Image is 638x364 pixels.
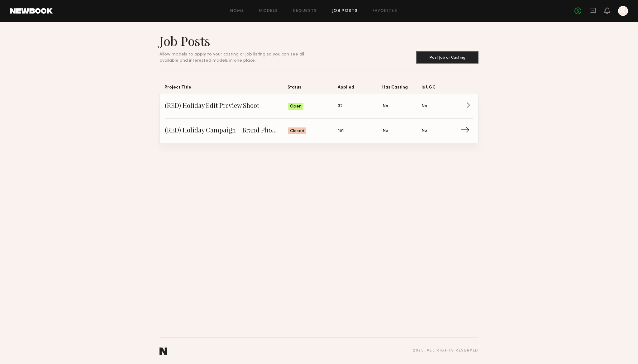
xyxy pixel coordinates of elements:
[165,94,473,119] a: (RED) Holiday Edit Preview ShootOpen32NoNo→
[460,126,473,136] span: →
[230,9,244,13] a: Home
[290,103,302,110] span: Open
[159,52,304,63] span: Allow models to apply to your casting or job listing so you can see all available and interested ...
[421,103,427,110] span: No
[618,6,628,16] a: K
[338,84,382,94] span: Applied
[416,51,478,64] button: Post Job or Casting
[383,103,388,110] span: No
[332,9,358,13] a: Job Posts
[165,126,288,136] span: (RED) Holiday Campaign + Brand Photoshoot
[383,127,388,134] span: No
[461,102,474,111] span: →
[421,127,427,134] span: No
[288,84,338,94] span: Status
[338,127,344,134] span: 161
[164,84,288,94] span: Project Title
[293,9,317,13] a: Requests
[165,102,288,111] span: (RED) Holiday Edit Preview Shoot
[421,84,461,94] span: Is UGC
[338,103,343,110] span: 32
[413,349,478,353] div: 2025 , all rights reserved
[290,128,304,134] span: Closed
[382,84,421,94] span: Has Casting
[165,119,473,143] a: (RED) Holiday Campaign + Brand PhotoshootClosed161NoNo→
[159,33,319,49] h1: Job Posts
[259,9,278,13] a: Models
[373,9,397,13] a: Favorites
